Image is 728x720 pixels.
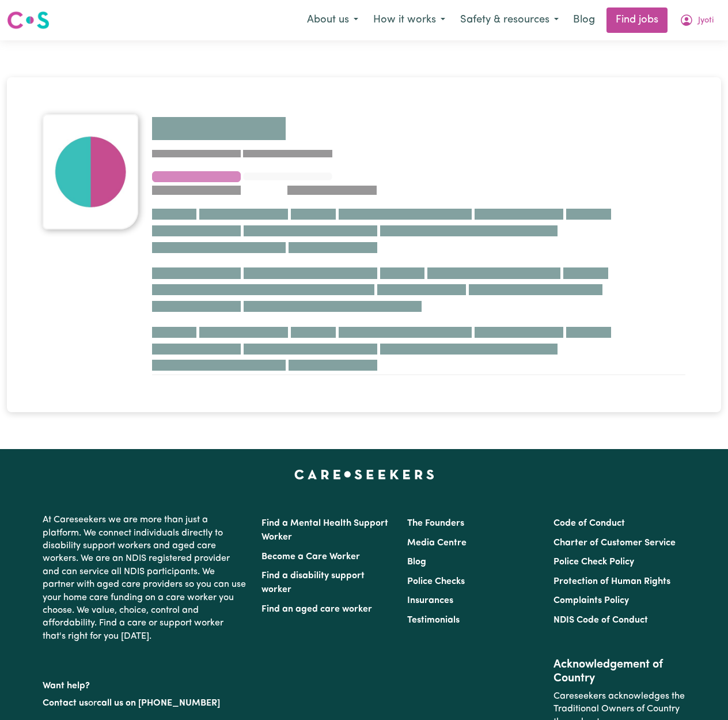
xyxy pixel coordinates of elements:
[261,552,360,561] a: Become a Care Worker
[366,8,453,32] button: How it works
[97,699,220,708] a: call us on [PHONE_NUMBER]
[7,10,50,31] img: Careseekers logo
[407,557,426,567] a: Blog
[553,557,634,567] a: Police Check Policy
[553,519,625,528] a: Code of Conduct
[407,596,453,605] a: Insurances
[407,577,465,586] a: Police Checks
[43,509,248,647] p: At Careseekers we are more than just a platform. We connect individuals directly to disability su...
[566,7,602,33] a: Blog
[261,571,365,594] a: Find a disability support worker
[407,519,464,528] a: The Founders
[294,470,434,479] a: Careseekers home page
[43,675,248,692] p: Want help?
[553,577,670,586] a: Protection of Human Rights
[407,538,467,548] a: Media Centre
[672,8,721,32] button: My Account
[553,658,685,685] h2: Acknowledgement of Country
[553,596,629,605] a: Complaints Policy
[299,8,366,32] button: About us
[261,605,372,614] a: Find an aged care worker
[698,14,714,27] span: Jyoti
[453,8,566,32] button: Safety & resources
[606,7,668,33] a: Find jobs
[553,538,676,548] a: Charter of Customer Service
[43,699,88,708] a: Contact us
[261,519,388,542] a: Find a Mental Health Support Worker
[407,616,460,625] a: Testimonials
[43,692,248,714] p: or
[553,616,648,625] a: NDIS Code of Conduct
[7,7,50,33] a: Careseekers logo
